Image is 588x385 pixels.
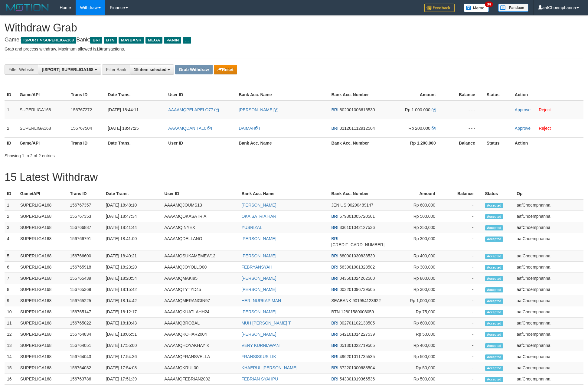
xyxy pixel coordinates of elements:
span: Rp 200.000 [408,126,430,131]
a: AAAAMQDANITA10 [168,126,212,131]
span: Copy 802001006616530 to clipboard [340,107,375,112]
span: PANIN [164,37,181,44]
td: 156766791 [67,233,103,250]
td: aafChoemphanna [514,250,583,262]
button: [ISPORT] SUPERLIGA168 [38,64,101,75]
span: MEGA [145,37,163,44]
a: VERY KURNIAWAN [241,343,279,348]
td: aafChoemphanna [514,199,583,211]
td: SUPERLIGA168 [18,284,67,295]
span: Accepted [485,203,503,208]
td: AAAAMQSUKAMEMEW12 [162,250,239,262]
td: - [444,233,483,250]
td: 3 [5,222,18,233]
td: 7 [5,273,18,284]
td: - [444,273,483,284]
td: 2 [5,211,18,222]
td: Rp 50,000 [387,329,444,340]
td: aafChoemphanna [514,295,583,306]
td: - [444,362,483,374]
span: Accepted [485,299,503,304]
span: 34 [485,2,493,7]
td: Rp 300,000 [387,284,444,295]
th: User ID [166,137,236,148]
td: AAAAMQMAKI95 [162,273,239,284]
td: SUPERLIGA168 [17,119,68,137]
td: - [444,318,483,329]
td: 5 [5,250,18,262]
td: - - - [445,119,484,137]
th: Balance [445,89,484,100]
span: Copy 12801580008059 to clipboard [341,309,374,314]
span: 15 item selected [134,67,166,72]
span: Copy 051301022719505 to clipboard [340,343,375,348]
th: Trans ID [68,89,105,100]
td: aafChoemphanna [514,374,583,385]
td: 156766887 [67,222,103,233]
span: Accepted [485,214,503,219]
div: Filter Website [5,64,38,75]
td: Rp 75,000 [387,306,444,318]
td: aafChoemphanna [514,262,583,273]
span: Accepted [485,225,503,230]
a: MUH [PERSON_NAME] T [241,321,291,325]
td: - [444,199,483,211]
td: aafChoemphanna [514,273,583,284]
td: - [444,222,483,233]
td: [DATE] 17:54:08 [103,362,162,374]
span: Copy 003201096739505 to clipboard [340,287,375,292]
img: Button%20Memo.svg [464,4,489,12]
span: Copy 164901022747530 to clipboard [331,242,384,247]
td: aafChoemphanna [514,340,583,351]
td: Rp 50,000 [387,362,444,374]
span: BRI [331,236,338,241]
td: 1 [5,199,18,211]
td: - [444,374,483,385]
a: OKA SATRIA HAR [241,214,276,219]
img: panduan.png [498,4,528,12]
th: Date Trans. [103,188,162,199]
td: Rp 500,000 [387,374,444,385]
a: Approve [515,126,531,131]
td: aafChoemphanna [514,362,583,374]
td: aafChoemphanna [514,211,583,222]
a: [PERSON_NAME] [241,253,276,258]
td: 2 [5,119,17,137]
th: ID [5,188,18,199]
td: [DATE] 17:55:00 [103,340,162,351]
td: - [444,329,483,340]
img: Feedback.jpg [424,4,455,12]
td: - [444,262,483,273]
td: 1 [5,100,17,119]
span: BRI [331,276,338,281]
td: 156767357 [67,199,103,211]
td: SUPERLIGA168 [18,273,67,284]
td: SUPERLIGA168 [18,222,67,233]
th: Date Trans. [105,137,166,148]
td: 156764834 [67,329,103,340]
td: 156765225 [67,295,103,306]
a: FEBRIAN SYAHPU [241,377,278,381]
a: FEBRYANSYAH [241,265,272,269]
span: Copy 002701102138505 to clipboard [340,321,375,325]
th: Balance [445,137,484,148]
span: Copy 543301019366536 to clipboard [340,377,375,381]
td: SUPERLIGA168 [18,262,67,273]
span: BRI [331,332,338,337]
td: [DATE] 18:41:00 [103,233,162,250]
a: Approve [515,107,531,112]
th: ID [5,89,17,100]
td: AAAAMQKRUL00 [162,362,239,374]
td: 156765147 [67,306,103,318]
td: SUPERLIGA168 [18,329,67,340]
button: Grab Withdraw [175,65,212,74]
span: BRI [331,287,338,292]
td: AAAAMQBROBAL [162,318,239,329]
td: 156766600 [67,250,103,262]
td: 156765369 [67,284,103,295]
th: User ID [162,188,239,199]
span: Accepted [485,287,503,292]
td: 12 [5,329,18,340]
td: 13 [5,340,18,351]
td: 15 [5,362,18,374]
